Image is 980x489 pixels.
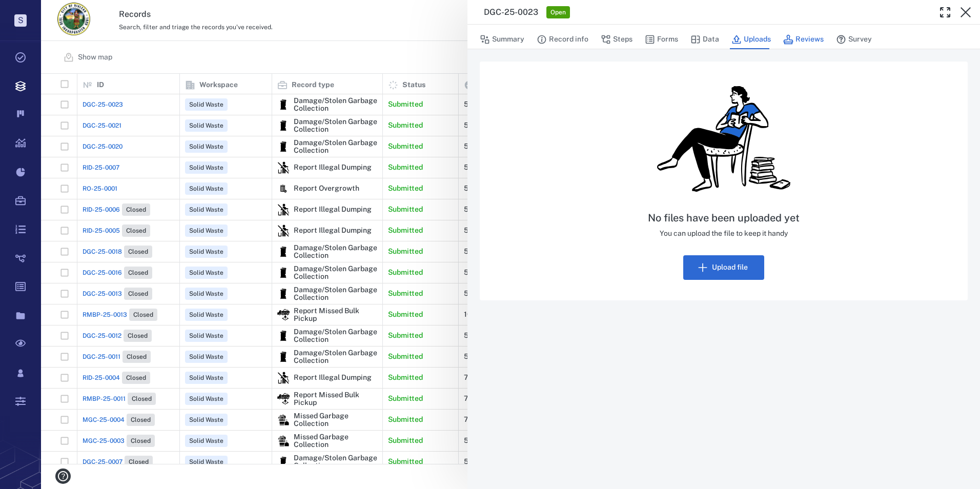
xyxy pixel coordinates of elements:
[645,30,678,49] button: Forms
[935,2,955,23] button: Toggle Fullscreen
[537,30,588,49] button: Record info
[783,30,824,49] button: Reviews
[731,30,771,49] button: Uploads
[480,30,524,49] button: Summary
[601,30,632,49] button: Steps
[683,255,764,280] button: Upload file
[484,6,538,18] h3: DGC-25-0023
[836,30,872,49] button: Survey
[648,212,800,225] h5: No files have been uploaded yet
[14,14,27,27] p: S
[648,229,800,239] p: You can upload the file to keep it handy
[23,7,44,16] span: Help
[955,2,976,23] button: Close
[690,30,719,49] button: Data
[548,8,568,17] span: Open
